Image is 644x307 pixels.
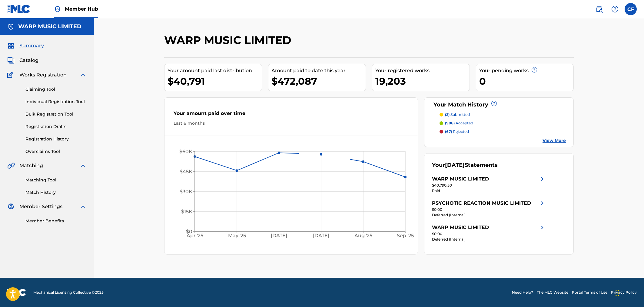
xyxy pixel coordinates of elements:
tspan: $60K [179,149,192,154]
tspan: $0 [186,229,192,234]
img: right chevron icon [539,224,546,231]
img: right chevron icon [539,175,546,183]
span: ? [492,101,496,106]
div: Help [609,3,621,15]
a: Matching Tool [25,177,87,183]
div: Amount paid to date this year [271,67,366,74]
div: WARP MUSIC LIMITED [432,224,489,231]
img: MLC Logo [7,5,31,13]
img: expand [79,162,87,169]
a: WARP MUSIC LIMITEDright chevron icon$0.00Deferred (Internal) [432,224,546,242]
a: Public Search [593,3,605,15]
img: Works Registration [7,71,15,79]
a: Claiming Tool [25,86,87,93]
div: Your Statements [432,161,498,169]
img: search [596,5,603,13]
span: Member Settings [19,203,62,210]
tspan: Aug '25 [354,233,372,238]
div: Last 6 months [174,120,409,127]
h5: WARP MUSIC LIMITED [18,23,81,30]
tspan: $45K [180,169,192,174]
div: 19,203 [375,74,470,88]
h2: WARP MUSIC LIMITED [164,33,294,47]
tspan: $15K [181,209,192,214]
a: View More [543,137,566,144]
div: Your amount paid over time [174,110,409,120]
a: Individual Registration Tool [25,99,87,105]
a: Bulk Registration Tool [25,111,87,117]
div: $0.00 [432,231,546,237]
span: (2) [445,112,450,117]
img: help [611,5,619,13]
img: Accounts [7,23,15,30]
img: right chevron icon [539,200,546,207]
a: (986) accepted [440,120,566,126]
a: Member Benefits [25,218,87,224]
span: Catalog [19,57,38,64]
span: [DATE] [445,162,465,168]
img: Summary [7,42,15,49]
div: Deferred (Internal) [432,237,546,242]
a: CatalogCatalog [7,57,38,64]
iframe: Resource Center [627,206,644,255]
a: Need Help? [512,290,533,295]
a: The MLC Website [537,290,568,295]
p: submitted [445,112,470,117]
a: WARP MUSIC LIMITEDright chevron icon$40,790.50Paid [432,175,546,194]
img: Catalog [7,57,15,64]
div: $0.00 [432,207,546,212]
a: Privacy Policy [611,290,637,295]
iframe: Chat Widget [614,278,644,307]
a: (2) submitted [440,112,566,117]
a: Registration History [25,136,87,142]
span: (67) [445,129,452,134]
tspan: May '25 [228,233,246,238]
tspan: Sep '25 [397,233,414,238]
div: Your pending works [479,67,573,74]
div: 0 [479,74,573,88]
span: Summary [19,42,44,49]
span: Matching [19,162,43,169]
img: expand [79,71,87,79]
a: Overclaims Tool [25,148,87,155]
img: Top Rightsholder [54,5,61,13]
tspan: $30K [180,189,192,194]
span: (986) [445,121,455,125]
a: Match History [25,189,87,196]
a: (67) rejected [440,129,566,134]
img: logo [7,289,26,296]
div: WARP MUSIC LIMITED [432,175,489,183]
div: Drag [616,284,619,302]
a: Registration Drafts [25,123,87,130]
div: User Menu [625,3,637,15]
p: rejected [445,129,469,134]
div: Your Match History [432,101,566,109]
span: ? [532,67,537,72]
span: Mechanical Licensing Collective © 2025 [33,290,104,295]
div: Paid [432,188,546,194]
div: Deferred (Internal) [432,212,546,218]
p: accepted [445,120,473,126]
div: Your registered works [375,67,470,74]
div: $472,087 [271,74,366,88]
a: PSYCHOTIC REACTION MUSIC LIMITEDright chevron icon$0.00Deferred (Internal) [432,200,546,218]
img: Matching [7,162,15,169]
a: Portal Terms of Use [572,290,607,295]
div: $40,790.50 [432,183,546,188]
div: PSYCHOTIC REACTION MUSIC LIMITED [432,200,531,207]
tspan: [DATE] [271,233,287,238]
span: Works Registration [19,71,67,79]
div: $40,791 [168,74,262,88]
tspan: Apr '25 [186,233,203,238]
span: Member Hub [65,5,98,12]
div: Your amount paid last distribution [168,67,262,74]
img: Member Settings [7,203,15,210]
img: expand [79,203,87,210]
a: SummarySummary [7,42,44,49]
tspan: [DATE] [313,233,329,238]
